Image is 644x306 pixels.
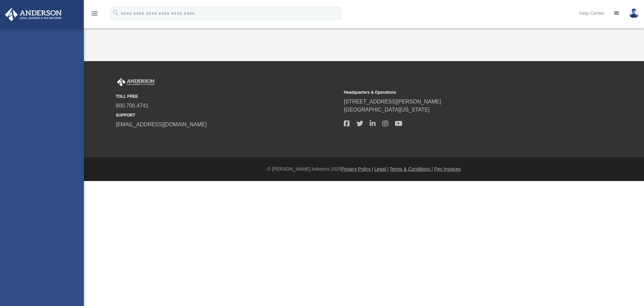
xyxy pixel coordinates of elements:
small: Headquarters & Operations [344,89,567,95]
a: [EMAIL_ADDRESS][DOMAIN_NAME] [116,122,207,127]
a: [STREET_ADDRESS][PERSON_NAME] [344,99,441,104]
div: © [PERSON_NAME] Advisors 2025 [84,166,644,173]
a: Privacy Policy | [341,166,373,172]
small: SUPPORT [116,112,339,118]
img: User Pic [629,8,639,18]
a: [GEOGRAPHIC_DATA][US_STATE] [344,107,430,113]
small: TOLL FREE [116,93,339,99]
img: Anderson Advisors Platinum Portal [3,8,64,21]
i: menu [91,9,99,17]
a: Terms & Conditions | [390,166,433,172]
a: Pay Invoices [434,166,461,172]
a: 800.706.4741 [116,103,149,108]
img: Anderson Advisors Platinum Portal [116,78,156,87]
a: Legal | [374,166,388,172]
i: search [112,9,119,16]
a: menu [91,13,99,17]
